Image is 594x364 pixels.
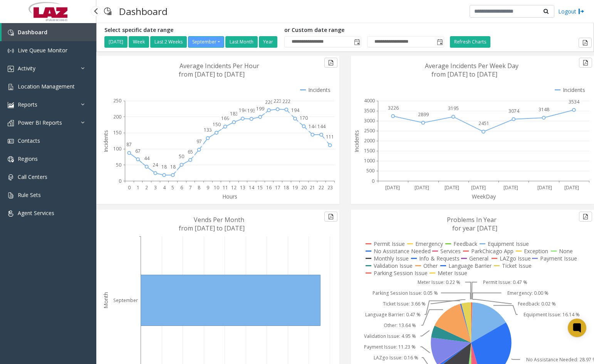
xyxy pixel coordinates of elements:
img: 'icon' [8,174,14,180]
button: Export to pdf [579,212,592,222]
text: 144 [309,123,317,130]
text: 3195 [448,105,459,112]
button: Export to pdf [579,38,592,48]
button: Year [259,36,277,48]
img: 'icon' [8,192,14,199]
text: [DATE] [537,184,552,191]
text: 133 [204,127,212,133]
text: 111 [326,134,334,140]
text: Ticket Issue: 3.66 % [383,301,426,307]
text: 3148 [539,106,549,113]
span: Toggle popup [352,37,361,47]
span: Activity [18,65,35,72]
text: 194 [239,107,247,114]
span: Call Centers [18,173,47,180]
text: from [DATE] to [DATE] [431,70,497,78]
text: 250 [113,97,121,104]
text: 2000 [364,137,375,144]
text: 11 [223,184,228,191]
img: 'icon' [8,120,14,126]
text: Permit Issue: 0.47 % [483,279,527,286]
button: Export to pdf [579,58,592,68]
text: 50 [116,162,121,168]
text: 13 [240,184,245,191]
img: logout [578,7,584,15]
img: 'icon' [8,210,14,217]
img: 'icon' [8,48,14,54]
text: Payment Issue: 11.23 % [364,344,416,350]
text: 2 [145,184,148,191]
text: 10 [214,184,219,191]
text: 2899 [418,111,429,118]
text: Language Barrier: 0.47 % [365,311,421,318]
text: 170 [300,115,308,121]
button: Last Month [225,36,258,48]
button: Week [129,36,149,48]
button: Last 2 Weeks [150,36,187,48]
img: 'icon' [8,138,14,144]
span: Location Management [18,83,75,90]
text: 14 [249,184,255,191]
h3: Dashboard [115,2,171,21]
text: [DATE] [385,184,400,191]
text: 8 [198,184,200,191]
text: 0 [372,178,374,184]
img: 'icon' [8,84,14,90]
text: 15 [257,184,263,191]
text: 169 [221,115,229,122]
text: 0 [128,184,131,191]
text: from [DATE] to [DATE] [179,224,245,232]
text: 183 [230,110,238,117]
text: 222 [282,98,290,105]
span: Rule Sets [18,191,41,199]
button: Export to pdf [324,58,337,68]
text: Hours [222,193,237,200]
text: Meter Issue: 0.22 % [418,279,460,286]
span: Agent Services [18,209,54,217]
span: Regions [18,155,38,162]
button: Refresh Charts [450,36,490,48]
text: Vends Per Month [194,215,244,224]
text: 18 [284,184,289,191]
button: [DATE] [104,36,128,48]
text: 97 [196,138,202,145]
text: [DATE] [564,184,579,191]
a: Logout [558,7,584,15]
text: 18 [170,164,176,170]
text: 23 [327,184,333,191]
text: 2451 [478,120,489,127]
button: Export to pdf [324,212,337,222]
text: Average Incidents Per Week Day [425,62,518,70]
span: Reports [18,101,37,108]
text: 150 [213,121,221,128]
text: 193 [247,107,255,114]
text: Incidents [353,130,360,152]
img: 'icon' [8,156,14,162]
text: 17 [275,184,280,191]
text: 3000 [364,117,375,124]
text: Average Incidents Per Hour [180,62,259,70]
span: Dashboard [18,28,47,36]
span: Power BI Reports [18,119,62,126]
text: 500 [366,167,374,174]
text: 67 [135,148,141,154]
text: [DATE] [471,184,486,191]
text: Equipment Issue: 16.14 % [524,311,580,318]
text: 3500 [364,107,375,114]
text: [DATE] [445,184,459,191]
text: 220 [265,99,273,105]
text: 5 [171,184,174,191]
text: September [113,297,138,304]
img: 'icon' [8,66,14,72]
text: 3226 [388,105,399,111]
text: 1500 [364,147,375,154]
text: 21 [310,184,315,191]
button: September [188,36,224,48]
text: 24 [153,162,158,168]
text: 3074 [508,108,520,114]
text: from [DATE] to [DATE] [179,70,245,78]
text: Incidents [102,130,109,152]
text: Emergency: 0.00 % [507,290,549,296]
text: 150 [113,129,121,136]
text: 200 [113,114,121,120]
